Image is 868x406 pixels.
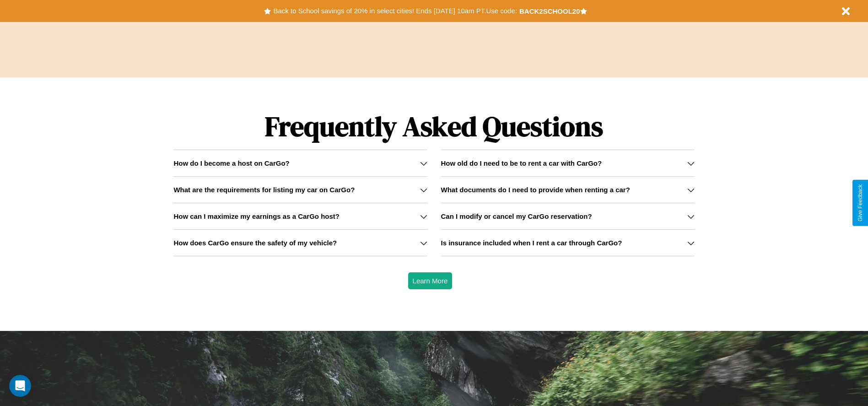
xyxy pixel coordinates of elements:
[441,212,592,220] h3: Can I modify or cancel my CarGo reservation?
[271,5,519,17] button: Back to School savings of 20% in select cities! Ends [DATE] 10am PT.Use code:
[441,239,622,247] h3: Is insurance included when I rent a car through CarGo?
[173,239,337,247] h3: How does CarGo ensure the safety of my vehicle?
[173,159,289,167] h3: How do I become a host on CarGo?
[173,103,694,150] h1: Frequently Asked Questions
[441,159,602,167] h3: How old do I need to be to rent a car with CarGo?
[408,272,453,289] button: Learn More
[173,186,355,194] h3: What are the requirements for listing my car on CarGo?
[857,184,863,222] div: Give Feedback
[173,212,340,220] h3: How can I maximize my earnings as a CarGo host?
[519,7,580,15] b: BACK2SCHOOL20
[9,375,31,397] iframe: Intercom live chat
[441,186,630,194] h3: What documents do I need to provide when renting a car?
